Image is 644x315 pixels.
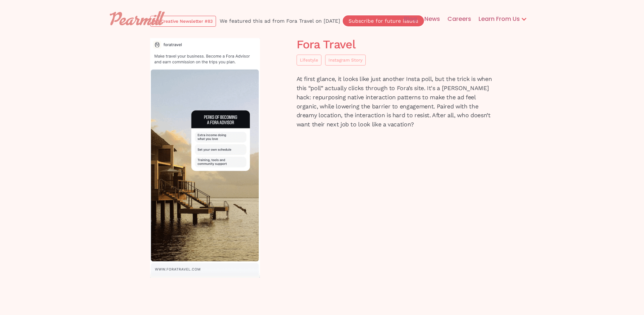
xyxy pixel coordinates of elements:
[297,55,321,66] a: Lifestyle
[300,56,318,64] div: Lifestyle
[297,75,494,129] p: At first glance, it looks like just another Insta poll, but the trick is when this “poll” actuall...
[440,7,471,31] a: Careers
[328,56,362,64] div: Instagram Story
[397,7,417,31] a: Blog
[471,7,535,31] div: Learn From Us
[417,7,440,31] a: News
[325,55,366,66] a: Instagram Story
[471,15,520,23] div: Learn From Us
[297,38,494,51] h1: Fora Travel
